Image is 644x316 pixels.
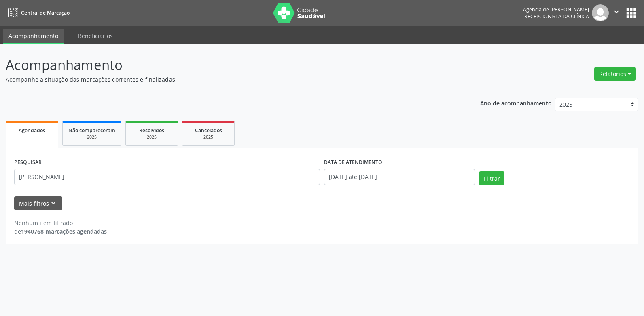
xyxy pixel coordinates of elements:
p: Acompanhe a situação das marcações correntes e finalizadas [6,75,449,84]
input: Selecione um intervalo [324,169,475,185]
a: Central de Marcação [6,6,70,19]
button: Relatórios [594,67,636,81]
i:  [612,7,621,16]
a: Acompanhamento [3,29,64,44]
div: 2025 [188,134,229,140]
label: DATA DE ATENDIMENTO [324,156,382,169]
label: PESQUISAR [14,156,42,169]
img: img [592,4,609,21]
p: Acompanhamento [6,55,449,75]
div: de [14,227,107,236]
span: Agendados [19,127,45,134]
span: Não compareceram [68,127,115,134]
span: Resolvidos [139,127,164,134]
span: Central de Marcação [21,9,70,16]
div: Agencia de [PERSON_NAME] [523,6,589,13]
span: Recepcionista da clínica [524,13,589,20]
i: keyboard_arrow_down [49,199,58,208]
a: Beneficiários [72,29,119,43]
p: Ano de acompanhamento [480,98,552,108]
input: Nome, código do beneficiário ou CPF [14,169,320,185]
button: Filtrar [479,171,504,185]
button:  [609,4,624,21]
div: 2025 [68,134,115,140]
button: Mais filtroskeyboard_arrow_down [14,196,62,211]
span: Cancelados [195,127,222,134]
div: 2025 [131,134,172,140]
div: Nenhum item filtrado [14,219,107,227]
strong: 1940768 marcações agendadas [21,228,107,235]
button: apps [624,6,638,20]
